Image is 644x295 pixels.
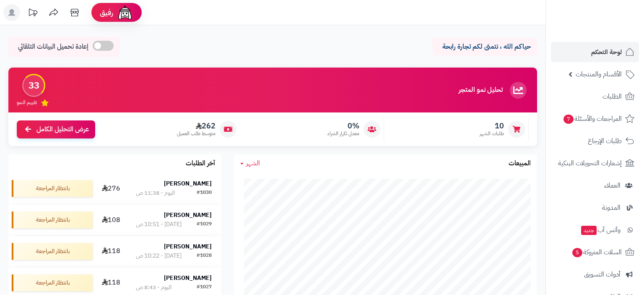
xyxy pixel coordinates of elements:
[580,224,621,236] span: وآتس آب
[480,130,504,137] span: طلبات الشهر
[96,236,126,267] td: 118
[602,202,621,214] span: المدونة
[12,274,93,291] div: بانتظار المراجعة
[186,160,215,167] h3: آخر الطلبات
[509,160,531,167] h3: المبيعات
[164,211,212,219] strong: [PERSON_NAME]
[459,86,503,94] h3: تحليل نمو المتجر
[551,153,639,173] a: إشعارات التحويلات البنكية
[246,158,260,168] span: الشهر
[12,180,93,197] div: بانتظار المراجعة
[551,264,639,285] a: أدوات التسويق
[572,248,582,257] span: 5
[22,4,43,23] a: تحديثات المنصة
[36,125,89,134] span: عرض التحليل الكامل
[591,46,622,58] span: لوحة التحكم
[197,189,212,197] div: #1030
[17,120,95,138] a: عرض التحليل الكامل
[581,226,597,235] span: جديد
[96,173,126,204] td: 276
[240,159,260,168] a: الشهر
[164,274,212,282] strong: [PERSON_NAME]
[551,175,639,196] a: العملاء
[563,113,622,125] span: المراجعات والأسئلة
[18,42,88,52] span: إعادة تحميل البيانات التلقائي
[604,180,621,191] span: العملاء
[576,68,622,80] span: الأقسام والمنتجات
[136,220,182,229] div: [DATE] - 10:51 ص
[12,211,93,228] div: بانتظار المراجعة
[571,246,622,258] span: السلات المتروكة
[177,121,216,131] span: 262
[136,283,171,292] div: اليوم - 8:43 ص
[17,99,37,106] span: تقييم النمو
[480,121,504,131] span: 10
[164,179,212,188] strong: [PERSON_NAME]
[563,115,574,124] span: 7
[136,189,175,197] div: اليوم - 11:38 ص
[197,220,212,229] div: #1029
[197,283,212,292] div: #1027
[117,4,133,21] img: ai-face.png
[327,130,359,137] span: معدل تكرار الشراء
[558,157,622,169] span: إشعارات التحويلات البنكية
[439,42,531,52] p: حياكم الله ، نتمنى لكم تجارة رابحة
[197,252,212,260] div: #1028
[588,135,622,147] span: طلبات الإرجاع
[551,86,639,107] a: الطلبات
[551,242,639,262] a: السلات المتروكة5
[12,243,93,260] div: بانتظار المراجعة
[327,121,359,131] span: 0%
[136,252,182,260] div: [DATE] - 10:22 ص
[551,198,639,218] a: المدونة
[587,22,636,40] img: logo-2.png
[551,220,639,240] a: وآتس آبجديد
[100,8,113,18] span: رفيق
[96,204,126,235] td: 108
[164,242,212,251] strong: [PERSON_NAME]
[551,131,639,151] a: طلبات الإرجاع
[177,130,216,137] span: متوسط طلب العميل
[551,42,639,62] a: لوحة التحكم
[584,269,621,280] span: أدوات التسويق
[551,109,639,129] a: المراجعات والأسئلة7
[602,91,622,102] span: الطلبات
